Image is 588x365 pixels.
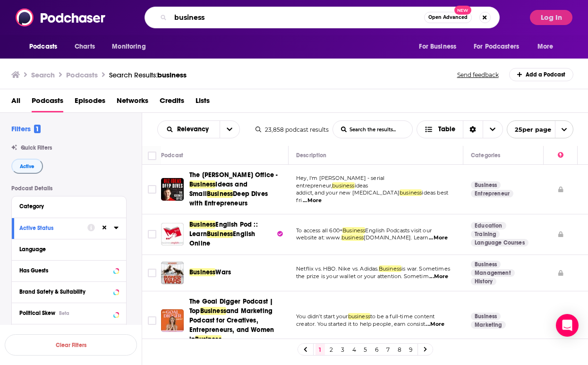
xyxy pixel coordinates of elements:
[189,297,273,315] span: The Goal Digger Podcast | Top
[315,344,325,355] a: 1
[296,313,348,320] span: You didn’t start your
[161,223,184,246] a: Business English Pod :: Learn Business English Online
[438,126,455,133] span: Table
[401,265,450,272] span: is war. Sometimes
[75,40,95,53] span: Charts
[170,10,424,25] input: Search podcasts, credits, & more...
[428,15,468,20] span: Open Advanced
[59,310,69,316] div: Beta
[471,150,500,161] div: Categories
[400,189,422,196] span: business
[303,197,322,204] span: ...More
[160,93,184,112] a: Credits
[556,314,579,337] div: Open Intercom Messenger
[19,267,111,274] div: Has Guests
[19,286,119,297] button: Brand Safety & Suitability
[296,234,341,241] span: website at: www.
[19,289,111,295] div: Brand Safety & Suitability
[16,8,106,26] a: Podchaser - Follow, Share and Rate Podcasts
[189,220,283,248] a: BusinessEnglish Pod :: LearnBusinessEnglish Online
[471,230,500,238] a: Training
[161,309,184,332] img: The Goal Digger Podcast | Top Business and Marketing Podcast for Creatives, Entrepreneurs, and Wo...
[12,324,126,345] button: Show More
[419,40,456,53] span: For Business
[296,189,400,196] span: addict, and your new [MEDICAL_DATA]
[406,344,416,355] a: 9
[379,265,401,272] span: Business
[454,6,471,15] span: New
[112,40,145,53] span: Monitoring
[474,40,519,53] span: For Podcasters
[31,70,55,79] h3: Search
[296,189,448,204] span: ideas best fri
[189,268,215,276] span: Business
[468,38,533,56] button: open menu
[296,175,384,189] span: Hey, I'm [PERSON_NAME] - serial entrepreneur,
[5,334,137,356] button: Clear Filters
[20,164,34,169] span: Active
[19,246,112,253] div: Language
[189,297,283,344] a: The Goal Digger Podcast | TopBusinessand Marketing Podcast for Creatives, Entrepreneurs, and Wome...
[32,93,63,112] a: Podcasts
[454,71,502,79] button: Send feedback
[75,93,105,112] a: Episodes
[189,307,274,343] span: and Marketing Podcast for Creatives, Entrepreneurs, and Women in
[471,181,501,189] a: Business
[531,38,565,56] button: open menu
[11,159,43,174] button: Active
[471,269,515,277] a: Management
[207,230,233,238] span: Business
[471,313,501,320] a: Business
[364,234,428,241] span: [DOMAIN_NAME]. Learn
[105,38,158,56] button: open menu
[19,225,81,231] div: Active Status
[365,227,431,234] span: English Podcasts visit our
[11,124,41,133] h2: Filters
[509,68,574,81] a: Add a Podcast
[429,273,448,280] span: ...More
[189,221,215,229] span: Business
[196,93,210,112] a: Lists
[429,234,448,242] span: ...More
[342,227,365,234] span: Business
[161,150,183,161] div: Podcast
[66,70,98,79] h3: Podcasts
[21,144,52,151] span: Quick Filters
[19,307,119,319] button: Political SkewBeta
[207,190,233,198] span: Business
[417,120,503,138] h2: Choose View
[11,93,20,112] a: All
[361,344,370,355] a: 5
[220,121,239,138] button: open menu
[370,313,435,320] span: to be a full-time content
[372,344,382,355] a: 6
[471,239,528,246] a: Language Courses
[195,335,221,343] span: Business
[471,278,496,285] a: History
[19,200,119,212] button: Category
[117,93,148,112] span: Networks
[296,321,425,327] span: creator. You started it to help people, earn consist
[426,321,444,328] span: ...More
[161,262,184,284] a: Business Wars
[189,170,283,208] a: The [PERSON_NAME] Office -BusinessIdeas and SmallBusinessDeep Dives with Entrepreneurs
[200,307,226,315] span: Business
[537,40,554,53] span: More
[189,268,231,277] a: BusinessWars
[161,178,184,201] a: The Koerner Office - Business Ideas and Small Business Deep Dives with Entrepreneurs
[463,121,483,138] div: Sort Direction
[148,230,156,238] span: Toggle select row
[19,310,55,316] span: Political Skew
[148,185,156,194] span: Toggle select row
[19,243,119,255] button: Language
[19,222,87,234] button: Active Status
[189,180,247,198] span: Ideas and Small
[19,203,112,210] div: Category
[355,182,368,189] span: ideas
[109,70,187,79] div: Search Results:
[412,38,468,56] button: open menu
[109,70,187,79] a: Search Results:business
